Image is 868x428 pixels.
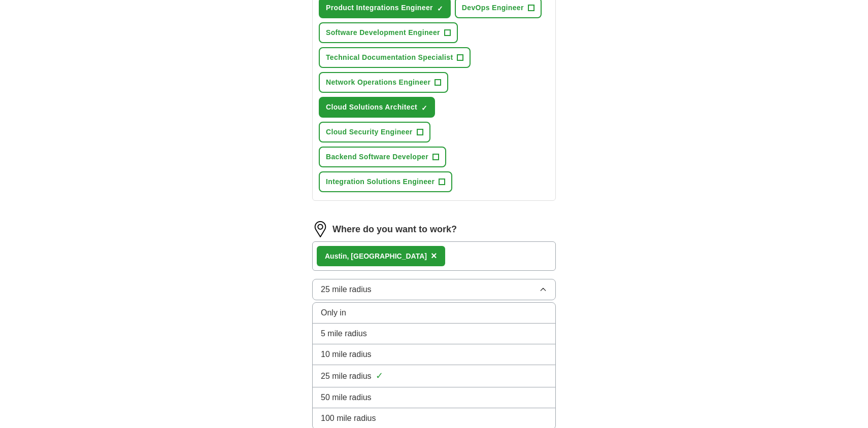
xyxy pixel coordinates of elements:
[312,279,556,300] button: 25 mile radius
[326,77,430,88] span: Network Operations Engineer
[421,104,427,112] span: ✓
[332,223,457,236] label: Where do you want to work?
[321,412,376,424] span: 100 mile radius
[431,248,437,264] button: ×
[325,252,338,260] strong: Aus
[321,328,367,340] span: 5 mile radius
[312,221,328,237] img: location.png
[326,27,440,38] span: Software Development Engineer
[437,5,443,13] span: ✓
[325,251,427,262] div: tin, [GEOGRAPHIC_DATA]
[326,52,453,63] span: Technical Documentation Specialist
[321,391,372,404] span: 50 mile radius
[321,370,372,382] span: 25 mile radius
[319,22,458,43] button: Software Development Engineer
[319,97,435,118] button: Cloud Solutions Architect✓
[319,147,446,167] button: Backend Software Developer
[321,307,346,319] span: Only in
[462,3,524,13] span: DevOps Engineer
[319,47,471,68] button: Technical Documentation Specialist
[431,250,437,261] span: ×
[326,127,413,137] span: Cloud Security Engineer
[326,152,428,162] span: Backend Software Developer
[326,3,433,13] span: Product Integrations Engineer
[321,283,372,296] span: 25 mile radius
[319,122,430,142] button: Cloud Security Engineer
[376,369,383,383] span: ✓
[319,72,448,93] button: Network Operations Engineer
[326,102,417,113] span: Cloud Solutions Architect
[326,176,435,187] span: Integration Solutions Engineer
[321,348,372,361] span: 10 mile radius
[319,171,452,192] button: Integration Solutions Engineer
